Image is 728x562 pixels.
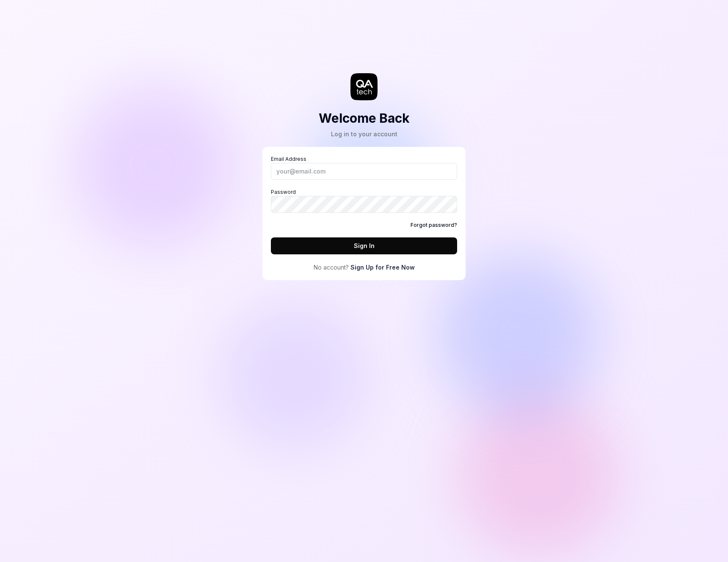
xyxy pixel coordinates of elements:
[319,129,410,138] div: Log in to your account
[350,263,415,272] a: Sign Up for Free Now
[319,109,410,128] h2: Welcome Back
[271,196,457,213] input: Password
[271,188,457,213] label: Password
[411,221,457,229] a: Forgot password?
[271,237,457,254] button: Sign In
[271,155,457,180] label: Email Address
[271,163,457,180] input: Email Address
[314,263,349,272] span: No account?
